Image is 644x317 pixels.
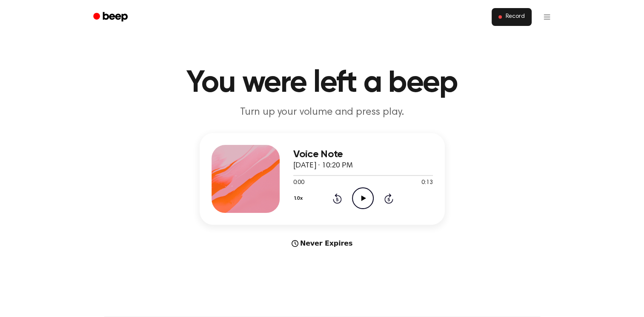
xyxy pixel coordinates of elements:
[87,9,135,25] a: Beep
[159,105,486,119] p: Turn up your volume and press play.
[293,149,433,160] h3: Voice Note
[293,191,306,206] button: 1.0x
[421,178,432,187] span: 0:13
[293,178,304,187] span: 0:00
[537,7,557,27] button: Open menu
[505,13,524,21] span: Record
[492,8,531,26] button: Record
[104,68,540,99] h1: You were left a beep
[293,162,353,170] span: [DATE] · 10:20 PM
[200,238,445,249] div: Never Expires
